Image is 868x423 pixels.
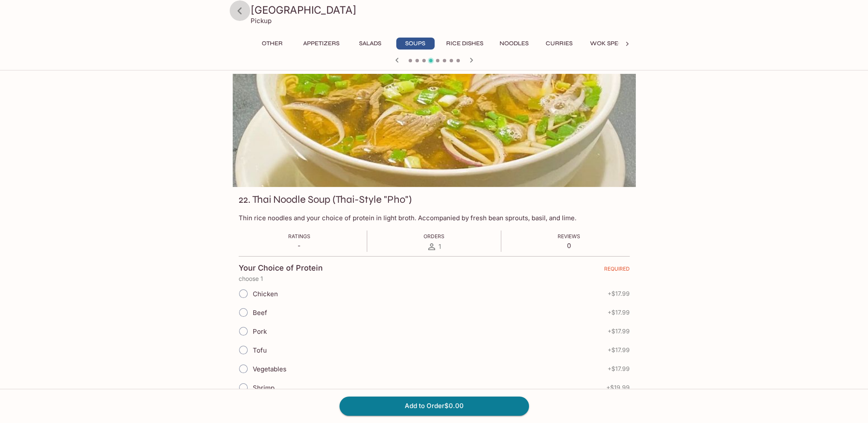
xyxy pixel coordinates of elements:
[239,214,630,222] p: Thin rice noodles and your choice of protein in light broth. Accompanied by fresh bean sprouts, b...
[239,263,323,273] h4: Your Choice of Protein
[585,38,649,50] button: Wok Specialties
[396,38,435,50] button: Soups
[608,309,630,316] span: + $17.99
[253,38,292,50] button: Other
[441,38,488,50] button: Rice Dishes
[239,193,412,206] h3: 22. Thai Noodle Soup (Thai-Style "Pho")
[558,233,580,239] span: Reviews
[339,397,529,415] button: Add to Order$0.00
[253,346,267,354] span: Tofu
[288,233,310,239] span: Ratings
[608,365,630,372] span: + $17.99
[253,384,275,392] span: Shrimp
[251,3,632,17] h3: [GEOGRAPHIC_DATA]
[495,38,533,50] button: Noodles
[608,290,630,297] span: + $17.99
[424,233,444,239] span: Orders
[253,365,286,373] span: Vegetables
[608,347,630,353] span: + $17.99
[253,327,267,335] span: Pork
[540,38,579,50] button: Curries
[233,74,636,187] div: 22. Thai Noodle Soup (Thai-Style "Pho")
[558,242,580,250] p: 0
[608,328,630,335] span: + $17.99
[239,275,630,282] p: choose 1
[298,38,344,50] button: Appetizers
[438,242,441,251] span: 1
[288,242,310,250] p: -
[251,17,272,25] p: Pickup
[253,309,267,317] span: Beef
[253,290,278,298] span: Chicken
[606,384,630,391] span: + $19.99
[604,265,630,275] span: REQUIRED
[351,38,389,50] button: Salads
